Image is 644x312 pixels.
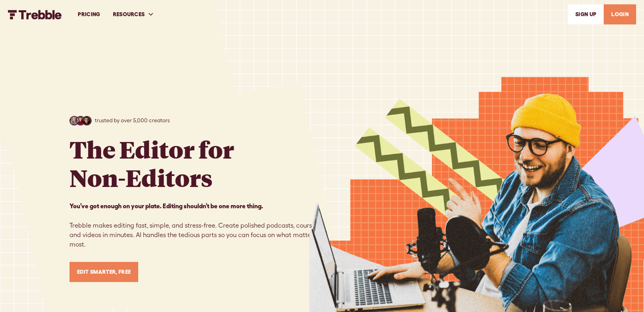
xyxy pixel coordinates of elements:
[69,135,234,192] h1: The Editor for Non-Editors
[113,10,145,19] div: RESOURCES
[71,1,106,28] a: PRICING
[95,116,170,125] p: trusted by over 5,000 creators
[69,201,322,249] p: Trebble makes editing fast, simple, and stress-free. Create polished podcasts, courses, and video...
[69,202,263,209] strong: You’ve got enough on your plate. Editing shouldn’t be one more thing. ‍
[69,262,139,282] a: Edit Smarter, Free
[604,4,636,24] a: LOGIN
[568,4,604,24] a: SIGn UP
[107,1,161,28] div: RESOURCES
[8,9,62,19] a: home
[8,10,62,19] img: Trebble FM Logo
